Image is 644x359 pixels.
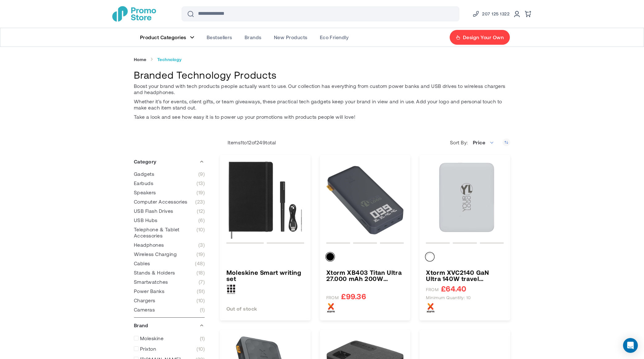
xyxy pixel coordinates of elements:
[426,269,504,282] a: Xtorm XVC2140 GaN Ultra 140W travel charger with 240W USB-C PD cable
[482,10,510,18] span: 207 125 1322
[134,270,175,276] span: Stands & Holders
[449,30,510,45] a: Design Your Own
[238,28,268,47] a: Brands
[245,34,262,40] span: Brands
[195,199,205,205] span: 23
[140,34,186,40] span: Product Categories
[326,303,336,312] img: Xtorm
[196,226,205,239] span: 10
[226,305,304,312] div: Out of stock
[226,269,304,282] a: Moleskine Smart writing set
[256,139,266,145] span: 249
[200,307,205,313] span: 1
[134,199,205,205] a: Computer Accessories
[134,297,205,303] a: Chargers
[134,288,205,294] a: Power Banks
[134,242,164,248] span: Headphones
[134,208,173,214] span: USB Flash Drives
[112,6,156,22] a: store logo
[198,171,205,177] span: 9
[426,303,435,312] img: Xtorm
[473,139,485,145] span: Price
[134,217,205,223] a: USB Hubs
[134,180,153,186] span: Earbuds
[134,318,205,333] div: Brand
[247,139,252,145] span: 12
[134,226,205,239] a: Telephone &amp; Tablet Accessories
[134,288,164,294] span: Power Banks
[134,57,147,62] a: Home
[134,297,155,303] span: Chargers
[134,251,205,257] a: Wireless Charging
[134,307,205,313] a: Cameras
[326,253,404,263] div: Colour
[200,28,238,47] a: Bestsellers
[426,287,439,292] span: FROM
[198,242,205,248] span: 3
[134,346,205,352] a: Prixton 10
[241,139,242,145] span: 1
[134,279,205,285] a: Smartwatches
[426,161,504,239] img: Xtorm XVC2140 GaN Ultra 140W travel charger with 240W USB-C PD cable
[199,279,205,285] span: 7
[134,242,205,248] a: Headphones
[623,338,638,353] div: Open Intercom Messenger
[207,34,232,40] span: Bestsellers
[197,208,205,214] span: 12
[326,161,404,239] img: Xtorm XB403 Titan Ultra 27.000 mAh 200W laptop power bank
[134,208,205,214] a: USB Flash Drives
[469,136,498,149] span: Price
[134,260,205,266] a: Cables
[134,171,205,177] a: Gadgets
[326,253,334,261] div: Solid black
[134,251,177,257] span: Wireless Charging
[198,217,205,223] span: 6
[134,68,510,81] h1: Branded Technology Products
[314,28,355,47] a: Eco Friendly
[226,285,236,294] img: Moleskine
[134,260,150,266] span: Cables
[134,180,205,186] a: Earbuds
[112,6,156,22] img: Promotional Merchandise
[450,139,469,146] label: Sort By
[196,297,205,303] span: 10
[196,189,205,196] span: 19
[341,292,366,300] span: £99.36
[134,114,510,120] p: Take a look and see how easy it is to power up your promotions with products people will love!
[134,154,205,169] div: Category
[134,279,168,285] span: Smartwatches
[134,217,158,223] span: USB Hubs
[157,57,182,62] strong: Technology
[140,335,163,341] span: Moleskine
[134,199,188,205] span: Computer Accessories
[197,288,205,294] span: 51
[502,138,510,146] a: Set Ascending Direction
[426,253,504,263] div: Colour
[196,270,205,276] span: 18
[134,189,156,196] span: Speakers
[134,189,205,196] a: Speakers
[140,346,156,352] span: Prixton
[196,251,205,257] span: 19
[472,10,510,18] a: Phone
[134,307,155,313] span: Cameras
[134,98,510,111] p: Whether it’s for events, client gifts, or team giveaways, these practical tech gadgets keep your ...
[226,161,304,239] img: Moleskine Smart writing set
[320,34,349,40] span: Eco Friendly
[463,34,504,40] span: Design Your Own
[426,253,434,261] div: White
[326,295,339,300] span: FROM
[326,269,404,282] a: Xtorm XB403 Titan Ultra 27.000 mAh 200W laptop power bank
[220,139,276,146] p: Items to of total
[441,285,466,292] span: £64.40
[134,83,510,95] p: Boost your brand with tech products people actually want to use. Our collection has everything fr...
[268,28,314,47] a: New Products
[134,335,205,341] a: Moleskine 1
[426,295,471,300] span: Minimum quantity: 10
[274,34,308,40] span: New Products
